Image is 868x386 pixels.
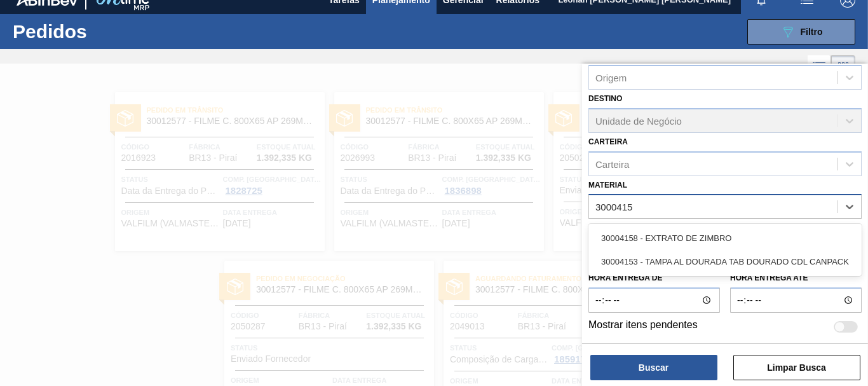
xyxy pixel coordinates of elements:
[588,226,862,250] div: 30004158 - EXTRATO DE ZIMBRO
[13,24,191,39] h1: Pedidos
[588,269,720,287] label: Hora entrega de
[747,19,855,45] button: Filtro
[588,181,627,190] label: Material
[588,94,622,103] label: Destino
[588,137,628,146] label: Carteira
[595,72,627,83] div: Origem
[730,269,862,287] label: Hora entrega até
[801,27,823,37] span: Filtro
[588,319,698,334] label: Mostrar itens pendentes
[831,55,855,79] div: Visão em Cards
[595,158,629,169] div: Carteira
[808,55,831,79] div: Visão em Lista
[588,250,862,273] div: 30004153 - TAMPA AL DOURADA TAB DOURADO CDL CANPACK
